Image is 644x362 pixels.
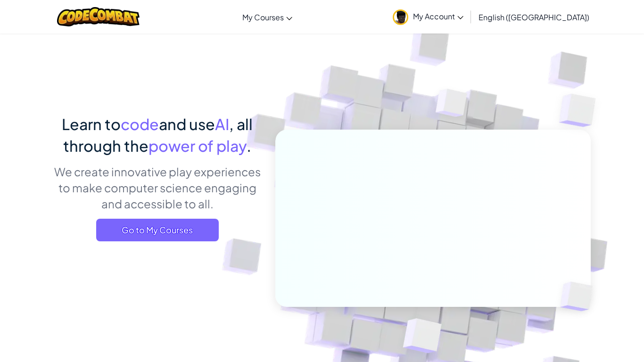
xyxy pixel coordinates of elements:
span: English ([GEOGRAPHIC_DATA]) [479,12,589,22]
img: Overlap cubes [540,71,622,150]
a: My Account [388,2,468,32]
span: My Courses [242,12,284,22]
span: power of play [149,136,247,155]
a: Go to My Courses [96,219,219,241]
span: My Account [413,11,463,21]
img: Overlap cubes [418,70,486,140]
span: . [247,136,251,155]
span: AI [215,115,229,133]
a: My Courses [238,4,297,30]
span: and use [159,115,215,133]
p: We create innovative play experiences to make computer science engaging and accessible to all. [53,164,261,212]
img: avatar [393,9,408,25]
img: Overlap cubes [545,262,615,331]
span: code [121,115,159,133]
a: English ([GEOGRAPHIC_DATA]) [474,4,594,30]
span: Learn to [62,115,121,133]
img: CodeCombat logo [57,7,140,26]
